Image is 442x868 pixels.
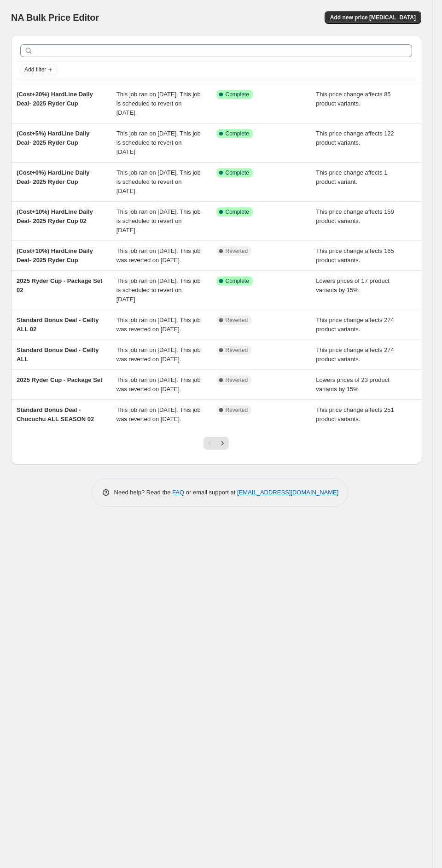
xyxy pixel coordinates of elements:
[116,346,201,363] span: This job ran on [DATE]. This job was reverted on [DATE].
[184,489,237,496] span: or email support at
[316,130,394,146] span: This price change affects 122 product variants.
[237,489,338,496] a: [EMAIL_ADDRESS][DOMAIN_NAME]
[17,406,94,422] span: Standard Bonus Deal - Chucuchu ALL SEASON 02
[226,130,249,137] span: Complete
[116,406,201,422] span: This job ran on [DATE]. This job was reverted on [DATE].
[17,91,93,107] span: (Cost+20%) HardLine Daily Deal- 2025 Ryder Cup
[116,208,201,234] span: This job ran on [DATE]. This job is scheduled to revert on [DATE].
[116,130,201,155] span: This job ran on [DATE]. This job is scheduled to revert on [DATE].
[316,169,387,185] span: This price change affects 1 product variant.
[316,376,390,393] span: Lowers prices of 23 product variants by 15%
[204,437,229,450] nav: Pagination
[226,376,248,384] span: Reverted
[116,247,201,264] span: This job ran on [DATE]. This job was reverted on [DATE].
[226,406,248,414] span: Reverted
[316,208,394,224] span: This price change affects 159 product variants.
[17,317,99,333] span: Standard Bonus Deal - Cellty ALL 02
[316,317,394,333] span: This price change affects 274 product variants.
[226,247,248,255] span: Reverted
[116,91,201,116] span: This job ran on [DATE]. This job is scheduled to revert on [DATE].
[226,208,249,216] span: Complete
[114,489,173,496] span: Need help? Read the
[17,208,93,224] span: (Cost+10%) HardLine Daily Deal- 2025 Ryder Cup 02
[172,489,184,496] a: FAQ
[17,130,90,146] span: (Cost+5%) HardLine Daily Deal- 2025 Ryder Cup
[316,247,394,264] span: This price change affects 165 product variants.
[17,169,90,185] span: (Cost+0%) HardLine Daily Deal- 2025 Ryder Cup
[116,169,201,194] span: This job ran on [DATE]. This job is scheduled to revert on [DATE].
[226,91,249,98] span: Complete
[316,406,394,422] span: This price change affects 251 product variants.
[226,169,249,176] span: Complete
[20,64,57,75] button: Add filter
[11,12,99,23] span: NA Bulk Price Editor
[316,346,394,363] span: This price change affects 274 product variants.
[116,317,201,333] span: This job ran on [DATE]. This job was reverted on [DATE].
[116,376,201,393] span: This job ran on [DATE]. This job was reverted on [DATE].
[226,346,248,354] span: Reverted
[17,346,99,363] span: Standard Bonus Deal - Cellty ALL
[17,247,93,264] span: (Cost+10%) HardLine Daily Deal- 2025 Ryder Cup
[325,11,421,24] button: Add new price [MEDICAL_DATA]
[24,66,46,73] span: Add filter
[17,277,102,293] span: 2025 Ryder Cup - Package Set 02
[17,376,102,383] span: 2025 Ryder Cup - Package Set
[316,91,390,107] span: This price change affects 85 product variants.
[316,277,390,293] span: Lowers prices of 17 product variants by 15%
[226,317,248,324] span: Reverted
[226,277,249,285] span: Complete
[116,277,201,303] span: This job ran on [DATE]. This job is scheduled to revert on [DATE].
[216,437,229,450] button: Next
[330,14,416,21] span: Add new price [MEDICAL_DATA]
